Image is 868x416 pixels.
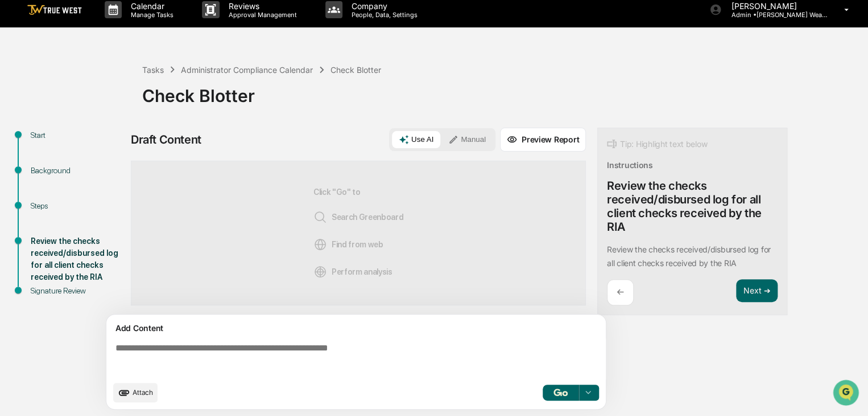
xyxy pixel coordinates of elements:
[313,238,383,251] span: Find from web
[142,65,164,75] div: Tasks
[113,193,138,202] span: Pylon
[80,193,138,202] a: Powered byPylon
[722,1,828,11] p: [PERSON_NAME]
[31,200,124,212] div: Steps
[94,144,141,155] span: Attestations
[7,161,76,181] a: 🔎Data Lookup
[607,179,778,234] div: Review the checks received/disbursed log for all client checks received by the RIA
[441,131,493,148] button: Manual
[133,388,153,397] span: Attach
[722,11,828,19] p: Admin • [PERSON_NAME] Wealth Management
[342,1,423,11] p: Company
[313,210,327,224] img: Search
[607,137,707,151] div: Tip: Highlight text below
[27,5,82,15] img: logo
[7,139,78,160] a: 🖐️Preclearance
[313,265,392,279] span: Perform analysis
[31,285,124,297] div: Signature Review
[832,378,862,409] iframe: Open customer support
[142,76,862,106] div: Check Blotter
[313,238,327,251] img: Web
[78,139,146,160] a: 🗄️Attestations
[553,389,567,396] img: Go
[11,24,207,42] p: How can we help?
[607,244,771,268] p: Review the checks received/disbursed log for all client checks received by the RIA
[113,321,599,335] div: Add Content
[82,145,92,154] div: 🗄️
[11,166,20,176] div: 🔎
[313,210,404,224] span: Search Greenboard
[39,99,144,108] div: We're available if you need us!
[122,1,179,11] p: Calendar
[30,52,188,64] input: Clear
[39,87,187,99] div: Start new chat
[131,133,201,146] div: Draft Content
[31,129,124,141] div: Start
[617,287,624,297] p: ←
[342,11,423,19] p: People, Data, Settings
[736,279,778,303] button: Next ➔
[113,383,158,402] button: upload document
[122,11,179,19] p: Manage Tasks
[607,160,653,170] div: Instructions
[23,144,73,155] span: Preclearance
[31,165,124,177] div: Background
[31,235,124,283] div: Review the checks received/disbursed log for all client checks received by the RIA
[193,91,207,104] button: Start new chat
[313,180,404,287] div: Click "Go" to
[220,11,303,19] p: Approval Management
[543,385,579,401] button: Go
[23,165,72,177] span: Data Lookup
[220,1,303,11] p: Reviews
[11,145,20,154] div: 🖐️
[500,128,586,152] button: Preview Report
[392,131,440,148] button: Use AI
[313,265,327,279] img: Analysis
[330,65,381,75] div: Check Blotter
[11,87,32,108] img: 1746055101610-c473b297-6a78-478c-a979-82029cc54cd1
[181,65,313,75] div: Administrator Compliance Calendar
